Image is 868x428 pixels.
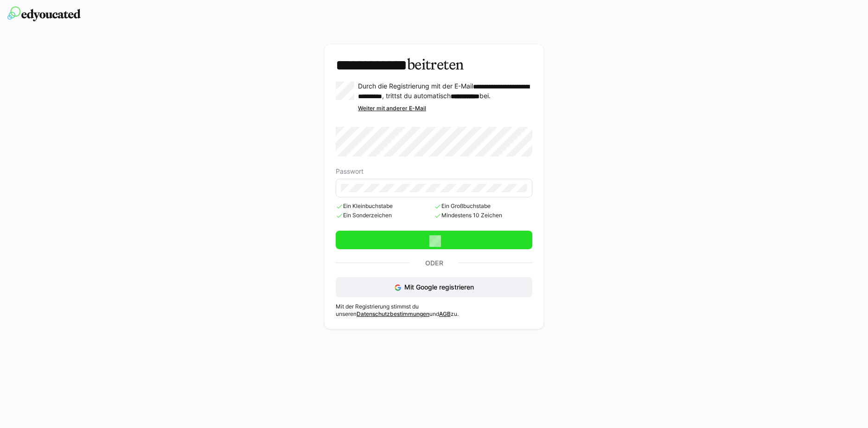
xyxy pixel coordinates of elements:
span: Passwort [336,168,364,175]
span: Ein Kleinbuchstabe [336,203,434,210]
span: Ein Großbuchstabe [434,203,532,210]
div: Weiter mit anderer E-Mail [358,105,532,112]
span: Mindestens 10 Zeichen [434,212,532,220]
p: Mit der Registrierung stimmst du unseren und zu. [336,303,532,318]
p: Oder [409,257,459,270]
h3: beitreten [336,56,532,74]
img: edyoucated [7,6,81,21]
a: Datenschutzbestimmungen [357,310,429,317]
p: Durch die Registrierung mit der E-Mail , trittst du automatisch bei. [358,82,532,101]
span: Mit Google registrieren [404,283,474,291]
a: AGB [439,310,451,317]
span: Ein Sonderzeichen [336,212,434,220]
button: Mit Google registrieren [336,277,532,297]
